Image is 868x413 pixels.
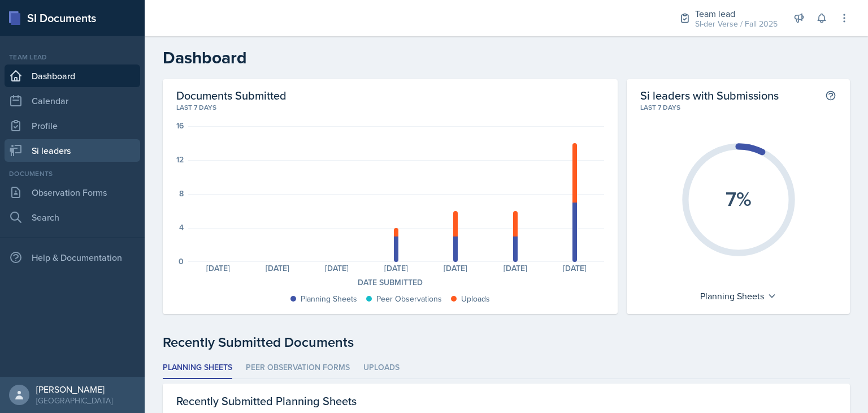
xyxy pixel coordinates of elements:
div: [DATE] [426,264,485,272]
div: [GEOGRAPHIC_DATA] [36,395,112,406]
a: Profile [5,114,140,137]
div: Team lead [695,7,778,20]
a: Search [5,206,140,229]
div: Last 7 days [176,102,604,113]
h2: Documents Submitted [176,88,604,102]
div: Help & Documentation [5,246,140,269]
text: 7% [726,184,752,213]
div: Planning Sheets [695,287,782,305]
div: Planning Sheets [301,293,357,305]
div: 8 [179,190,184,197]
a: Dashboard [5,64,140,87]
a: Observation Forms [5,181,140,204]
div: Team lead [5,52,140,62]
h2: Dashboard [163,48,850,68]
div: [DATE] [188,264,248,272]
div: Peer Observations [376,293,442,305]
div: [PERSON_NAME] [36,384,112,395]
div: 16 [176,122,184,130]
div: Uploads [461,293,490,305]
div: 4 [179,223,184,231]
a: Calendar [5,89,140,112]
div: Last 7 days [640,102,836,113]
div: [DATE] [307,264,366,272]
div: 0 [179,257,184,265]
li: Peer Observation Forms [246,357,350,379]
li: Planning Sheets [163,357,232,379]
div: Recently Submitted Documents [163,332,850,352]
div: [DATE] [367,264,426,272]
div: [DATE] [248,264,307,272]
div: 12 [176,156,184,164]
div: Date Submitted [176,277,604,289]
div: [DATE] [485,264,545,272]
div: SI-der Verse / Fall 2025 [695,18,778,30]
a: Si leaders [5,139,140,162]
h2: Si leaders with Submissions [640,88,779,102]
div: Documents [5,169,140,179]
div: [DATE] [545,264,604,272]
li: Uploads [363,357,400,379]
